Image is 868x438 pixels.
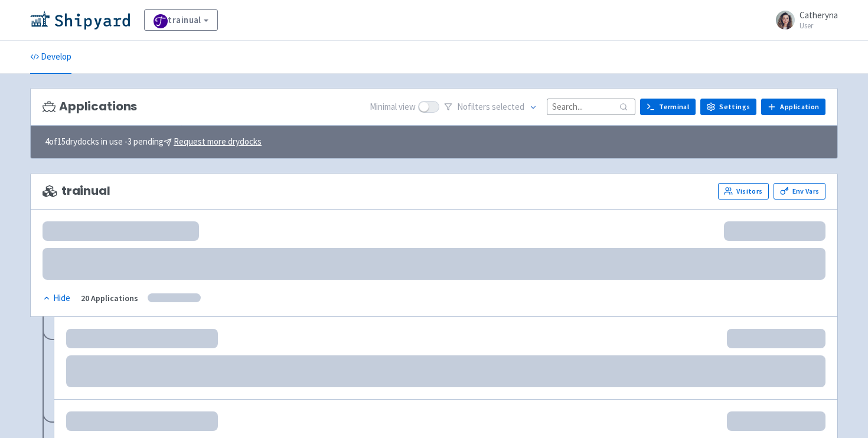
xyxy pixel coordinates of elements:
[700,99,756,115] a: Settings
[43,100,137,113] h3: Applications
[43,292,70,305] div: Hide
[30,11,130,30] img: Shipyard logo
[640,99,696,115] a: Terminal
[370,100,416,114] span: Minimal view
[800,22,838,30] small: User
[30,41,71,74] a: Develop
[492,101,524,112] span: selected
[144,9,218,31] a: trainual
[547,99,635,115] input: Search...
[761,99,825,115] a: Application
[769,11,838,30] a: Catheryna User
[457,100,524,114] span: No filter s
[43,292,71,305] button: Hide
[45,135,262,149] span: 4 of 15 drydocks in use - 3 pending
[81,292,138,305] div: 20 Applications
[174,136,262,147] u: Request more drydocks
[800,9,838,21] span: Catheryna
[43,184,110,198] span: trainual
[718,183,769,200] a: Visitors
[774,183,825,200] a: Env Vars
